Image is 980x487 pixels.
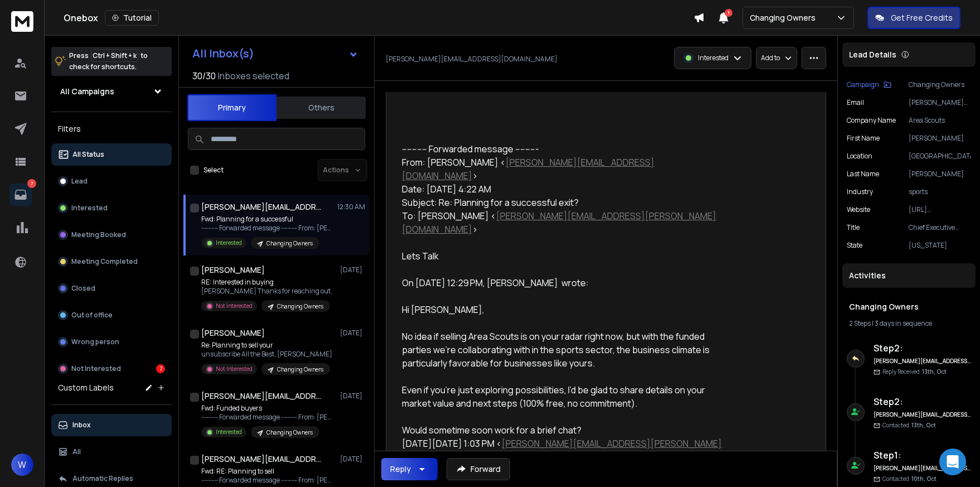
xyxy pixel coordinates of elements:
p: industry [847,187,873,196]
button: Others [276,95,366,120]
div: [DATE][DATE] 1:03 PM < > wrote: [402,437,727,464]
p: Closed [71,284,95,293]
p: Changing Owners [909,80,971,89]
p: Lead [71,177,88,186]
p: Automatic Replies [72,474,133,483]
p: ---------- Forwarded message --------- From: [PERSON_NAME] [201,476,335,485]
p: [DATE] [340,455,365,464]
a: 7 [9,184,32,206]
h1: [PERSON_NAME][EMAIL_ADDRESS][DOMAIN_NAME] [201,390,324,402]
div: Hi [PERSON_NAME], [402,303,727,316]
div: 7 [156,364,165,373]
p: [US_STATE] [909,241,971,250]
button: Lead [51,170,172,192]
p: Press to check for shortcuts. [69,50,148,73]
button: Reply [381,458,438,480]
span: 30 / 30 [192,69,216,83]
button: Inbox [51,414,172,436]
p: ---------- Forwarded message --------- From: [PERSON_NAME] [201,224,335,233]
p: Interested [216,239,242,247]
p: Interested [698,54,729,62]
p: ---------- Forwarded message --------- From: [PERSON_NAME] [201,413,335,422]
p: website [847,205,870,214]
p: All Status [72,150,104,159]
p: Wrong person [71,337,119,346]
div: | [849,319,969,328]
p: Re: Planning to sell your [201,341,332,350]
h1: All Inbox(s) [192,48,254,59]
p: [PERSON_NAME][EMAIL_ADDRESS][DOMAIN_NAME] [909,98,971,107]
p: 7 [27,179,36,188]
h6: Step 1 : [874,449,971,462]
div: No idea if selling Area Scouts is on your radar right now, but with the funded parties we’re coll... [402,330,727,370]
p: Email [847,98,864,107]
p: Inbox [72,421,91,430]
p: Not Interested [216,365,253,373]
span: 13th, Oct [911,421,936,429]
p: Contacted [882,421,936,430]
h1: [PERSON_NAME][EMAIL_ADDRESS][DOMAIN_NAME] [201,454,324,465]
p: Fwd: Planning for a successful [201,215,335,224]
p: sports [909,187,971,196]
span: 13th, Oct [922,368,947,375]
div: Reply [390,464,411,475]
p: unsubscribe All the Best, [PERSON_NAME] [201,350,332,359]
div: Date: [DATE] 4:22 AM [402,182,727,196]
p: Fwd: Funded buyers [201,404,335,413]
p: Meeting Booked [71,230,126,239]
button: All Status [51,143,172,166]
p: Changing Owners [266,428,313,437]
p: Not Interested [71,364,121,373]
div: ---------- Forwarded message --------- [402,142,727,156]
p: Changing Owners [277,365,323,374]
div: Activities [842,263,976,288]
button: Out of office [51,304,172,326]
h6: Step 2 : [874,395,971,408]
button: Primary [187,94,276,121]
p: [PERSON_NAME][EMAIL_ADDRESS][DOMAIN_NAME] [386,55,557,64]
div: Subject: Re: Planning for a successful exit? [402,196,727,209]
div: On [DATE] 12:29 PM, [PERSON_NAME] wrote: [402,276,727,290]
h1: All Campaigns [60,86,114,97]
p: State [847,241,862,250]
div: Would sometime soon work for a brief chat? [402,423,727,437]
p: Not Interested [216,302,253,310]
h6: [PERSON_NAME][EMAIL_ADDRESS][PERSON_NAME][DOMAIN_NAME] [874,411,971,419]
p: Changing Owners [750,12,820,23]
p: First Name [847,134,880,143]
button: Closed [51,277,172,300]
p: Changing Owners [277,302,323,311]
button: All [51,441,172,463]
p: Out of office [71,311,113,320]
p: [DATE] [340,266,365,274]
p: [PERSON_NAME] Thanks for reaching out. [201,287,332,296]
button: All Campaigns [51,80,172,103]
button: Forward [447,458,510,480]
button: Get Free Credits [867,7,960,29]
p: Chief Executive Officer [909,223,971,232]
h1: [PERSON_NAME] [201,327,265,339]
p: Reply Received [882,368,947,376]
p: Meeting Completed [71,257,138,266]
p: [URL][DOMAIN_NAME] [909,205,971,214]
button: Interested [51,197,172,219]
span: 10th, Oct [911,475,937,483]
div: Open Intercom Messenger [939,449,966,475]
button: Meeting Completed [51,250,172,273]
label: Select [203,166,224,175]
p: Lead Details [849,49,896,60]
p: Add to [761,54,780,62]
p: Company Name [847,116,896,125]
p: Fwd: RE: Planning to sell [201,467,335,476]
span: 3 days in sequence [875,319,932,328]
button: Not Interested7 [51,358,172,380]
h6: Step 2 : [874,341,971,355]
p: [PERSON_NAME] [909,170,971,179]
a: [PERSON_NAME][EMAIL_ADDRESS][DOMAIN_NAME] [402,156,654,182]
div: Lets Talk [402,249,727,263]
button: Wrong person [51,331,172,353]
span: W [11,454,33,476]
p: location [847,152,872,161]
p: [DATE] [340,329,365,337]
